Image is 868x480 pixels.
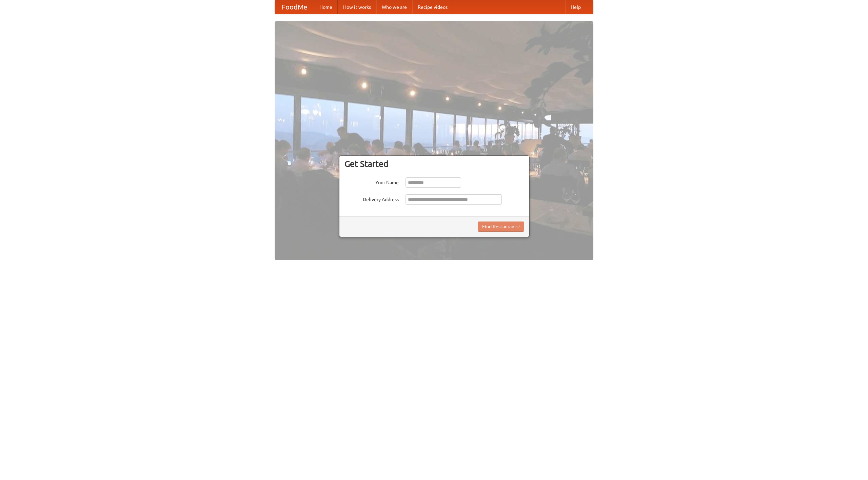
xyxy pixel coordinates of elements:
h3: Get Started [344,159,524,169]
label: Your Name [344,177,399,186]
a: How it works [338,0,376,14]
a: FoodMe [275,0,314,14]
a: Who we are [376,0,412,14]
a: Recipe videos [412,0,453,14]
a: Help [565,0,586,14]
label: Delivery Address [344,194,399,203]
a: Home [314,0,338,14]
button: Find Restaurants! [478,222,524,232]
